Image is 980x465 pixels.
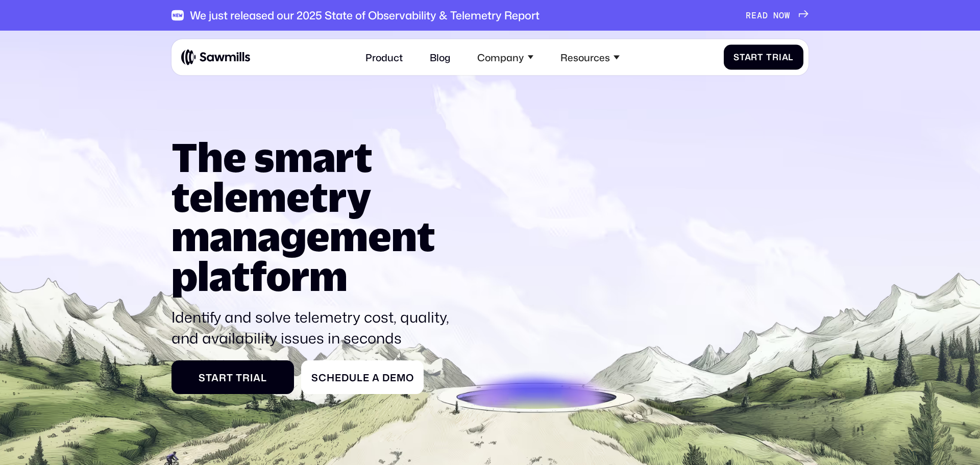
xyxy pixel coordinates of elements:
[171,137,456,296] h1: The smart telemetry management platform
[477,51,524,63] div: Company
[311,372,414,383] div: Schedule a Demo
[560,51,610,63] div: Resources
[171,360,294,394] a: Start Trial
[733,52,794,62] div: Start Trial
[724,44,804,69] a: Start Trial
[746,10,808,20] a: READ NOW
[301,360,424,394] a: Schedule a Demo
[422,44,458,70] a: Blog
[181,372,284,383] div: Start Trial
[746,10,790,20] div: READ NOW
[171,307,456,348] p: Identify and solve telemetry cost, quality, and availability issues in seconds
[358,44,410,70] a: Product
[190,9,540,22] div: We just released our 2025 State of Observability & Telemetry Report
